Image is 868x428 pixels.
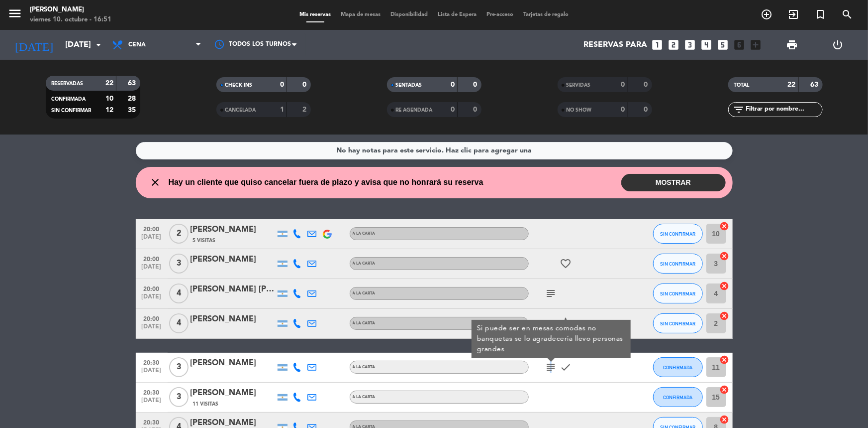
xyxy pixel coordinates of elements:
[139,293,164,305] span: [DATE]
[720,385,730,395] i: cancel
[451,81,455,88] strong: 0
[396,108,433,113] span: RE AGENDADA
[567,83,591,88] span: SERVIDAS
[169,176,483,189] span: Hay un cliente que quiso cancelar fuera de plazo y avisa que no honrará su reserva
[52,97,86,102] span: CONFIRMADA
[684,38,697,51] i: looks_3
[353,395,376,399] span: A LA CARTA
[191,253,275,266] div: [PERSON_NAME]
[663,395,692,400] span: CONFIRMADA
[651,38,664,51] i: looks_one
[567,108,592,113] span: NO SHOW
[733,104,745,116] i: filter_list
[139,234,164,245] span: [DATE]
[841,8,853,20] i: search
[734,83,750,88] span: TOTAL
[353,365,376,369] span: A LA CARTA
[193,237,216,245] span: 5 Visitas
[128,95,138,102] strong: 28
[668,38,680,51] i: looks_two
[191,223,275,236] div: [PERSON_NAME]
[653,357,703,377] button: CONFIRMADA
[52,108,92,113] span: SIN CONFIRMAR
[787,8,799,20] i: exit_to_app
[280,81,284,88] strong: 0
[139,264,164,275] span: [DATE]
[660,321,695,326] span: SIN CONFIRMAR
[788,81,796,88] strong: 22
[720,221,730,231] i: cancel
[720,281,730,291] i: cancel
[353,321,376,325] span: A LA CARTA
[336,12,386,17] span: Mapa de mesas
[653,224,703,244] button: SIN CONFIRMAR
[169,284,189,303] span: 4
[302,106,308,113] strong: 2
[396,83,422,88] span: SENTADAS
[810,81,820,88] strong: 63
[545,361,557,373] i: subject
[193,400,219,408] span: 11 Visitas
[169,357,189,377] span: 3
[621,106,625,113] strong: 0
[128,107,138,114] strong: 35
[139,253,164,264] span: 20:00
[30,5,111,15] div: [PERSON_NAME]
[139,367,164,379] span: [DATE]
[584,40,648,50] span: Reservas para
[621,174,726,191] button: MOSTRAR
[477,323,625,355] div: Si puede ser en mesas comodas no banquetas se lo agradecería llevo personas grandes
[660,261,695,267] span: SIN CONFIRMAR
[294,12,336,17] span: Mis reservas
[720,355,730,365] i: cancel
[128,41,146,48] span: Cena
[644,106,650,113] strong: 0
[169,387,189,407] span: 3
[139,356,164,368] span: 20:30
[560,317,572,329] i: cake
[786,39,798,51] span: print
[653,387,703,407] button: CONFIRMADA
[336,145,532,156] div: No hay notas para este servicio. Haz clic para agregar una
[302,81,308,88] strong: 0
[139,283,164,294] span: 20:00
[560,258,572,270] i: favorite_border
[225,108,256,113] span: CANCELADA
[750,38,763,51] i: add_box
[386,12,433,17] span: Disponibilidad
[560,361,572,373] i: check
[105,80,113,87] strong: 22
[353,232,376,236] span: A LA CARTA
[150,176,162,188] i: close
[139,323,164,335] span: [DATE]
[482,12,518,17] span: Pre-acceso
[353,291,376,295] span: A LA CARTA
[7,6,22,24] button: menu
[433,12,482,17] span: Lista de Espera
[280,106,284,113] strong: 1
[720,415,730,425] i: cancel
[815,30,861,60] div: LOG OUT
[191,357,275,370] div: [PERSON_NAME]
[105,95,113,102] strong: 10
[169,224,189,244] span: 2
[191,387,275,400] div: [PERSON_NAME]
[191,313,275,326] div: [PERSON_NAME]
[518,12,574,17] span: Tarjetas de regalo
[660,231,695,237] span: SIN CONFIRMAR
[832,39,844,51] i: power_settings_new
[139,386,164,398] span: 20:30
[660,291,695,296] span: SIN CONFIRMAR
[720,251,730,261] i: cancel
[814,8,826,20] i: turned_in_not
[7,34,60,56] i: [DATE]
[225,83,253,88] span: CHECK INS
[139,416,164,428] span: 20:30
[323,230,332,239] img: google-logo.png
[761,8,772,20] i: add_circle_outline
[700,38,713,51] i: looks_4
[451,106,455,113] strong: 0
[473,81,479,88] strong: 0
[139,312,164,324] span: 20:00
[30,15,111,25] div: viernes 10. octubre - 16:51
